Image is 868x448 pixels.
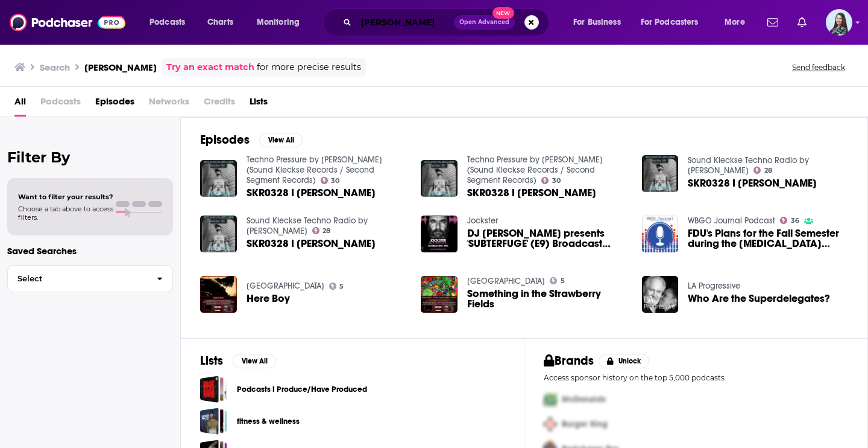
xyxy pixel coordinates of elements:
a: LA Progressive [688,281,740,291]
button: Send feedback [788,62,849,72]
button: View All [233,354,276,368]
span: for more precise results [257,60,361,74]
a: DJ Jockster presents 'SUBTERFUGE' (E9) Broadcast Date: (4th February 2023) [467,228,627,249]
span: SKR0328 I [PERSON_NAME] [247,238,376,249]
a: 28 [753,167,772,174]
a: SKR0328 I Jens Mueller [688,178,817,188]
img: Here Boy [200,276,237,313]
span: Podcasts [40,92,81,117]
h2: Filter By [7,149,173,166]
span: Open Advanced [459,19,509,25]
a: All [14,92,26,117]
a: 30 [321,177,340,184]
a: 28 [312,227,331,234]
h3: [PERSON_NAME] [84,62,157,73]
a: Jockster [467,216,498,226]
span: Want to filter your results? [18,193,113,201]
span: 5 [339,284,344,289]
span: 30 [552,178,561,184]
a: Techno Pressure by Jens Mueller (Sound Kleckse Records / Second Segment Records) [467,155,603,185]
img: Who Are the Superdelegates? [642,276,679,313]
span: Podcasts [149,14,185,31]
a: SKR0328 I Jens Mueller [247,238,376,249]
img: Podchaser - Follow, Share and Rate Podcasts [10,11,125,34]
span: Burger King [562,419,608,429]
a: Who Are the Superdelegates? [688,293,830,304]
span: 36 [791,218,799,223]
div: Search podcasts, credits, & more... [335,8,561,36]
a: 30 [541,177,561,184]
span: SKR0328 I [PERSON_NAME] [247,188,376,198]
a: Show notifications dropdown [793,12,811,33]
a: Sound Kleckse Techno Radio by Jens Mueller [688,155,809,176]
span: 5 [561,278,565,284]
h2: Brands [544,353,594,368]
span: Logged in as brookefortierpr [826,9,852,36]
a: WBGO Journal Podcast [688,216,775,226]
a: fitness & wellness [200,408,227,435]
img: SKR0328 I Jens Mueller [200,160,237,197]
span: Monitoring [257,14,300,31]
span: McDonalds [562,394,606,405]
img: Something in the Strawberry Fields [421,276,458,313]
a: 5 [329,283,344,290]
span: More [725,14,745,31]
a: Lists [250,92,268,117]
a: ListsView All [200,353,276,368]
img: SKR0328 I Jens Mueller [421,160,458,197]
span: 30 [331,178,339,184]
button: open menu [716,13,760,32]
a: Here Boy [247,293,290,304]
img: User Profile [826,9,852,36]
button: View All [259,133,303,147]
a: Episodes [95,92,134,117]
img: SKR0328 I Jens Mueller [200,216,237,252]
span: SKR0328 I [PERSON_NAME] [688,178,817,188]
a: Something in the Strawberry Fields [467,289,627,309]
a: Podcasts I Produce/Have Produced [200,376,227,403]
span: 28 [764,168,772,173]
span: Networks [149,92,189,117]
button: open menu [565,13,636,32]
a: Sound Kleckse Techno Radio by Jens Mueller [247,216,368,236]
img: First Pro Logo [539,387,562,412]
a: Try an exact match [166,60,254,74]
a: Manor House [247,281,324,291]
a: SKR0328 I Jens Mueller [247,188,376,198]
span: Choose a tab above to access filters. [18,205,113,222]
a: SKR0328 I Jens Mueller [642,155,679,192]
span: For Business [573,14,621,31]
a: DJ Jockster presents 'SUBTERFUGE' (E9) Broadcast Date: (4th February 2023) [421,216,458,252]
a: Show notifications dropdown [763,12,783,33]
a: SKR0328 I Jens Mueller [467,188,596,198]
a: Manor House [467,276,545,286]
button: open menu [141,13,201,32]
img: FDU's Plans for the Fall Semester during the Coronavirus Pandemic [642,216,679,252]
button: Unlock [599,354,650,368]
button: Show profile menu [826,9,852,36]
span: 28 [322,228,330,234]
input: Search podcasts, credits, & more... [356,13,454,32]
span: DJ [PERSON_NAME] presents 'SUBTERFUGE' (E9) Broadcast Date: ([DATE]) [467,228,627,249]
h3: Search [40,62,70,73]
p: Access sponsor history on the top 5,000 podcasts. [544,373,848,382]
a: fitness & wellness [237,415,300,428]
a: Techno Pressure by Jens Mueller (Sound Kleckse Records / Second Segment Records) [247,155,382,185]
button: open menu [248,13,315,32]
span: Credits [204,92,235,117]
a: Charts [200,13,241,32]
a: 5 [550,277,565,284]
